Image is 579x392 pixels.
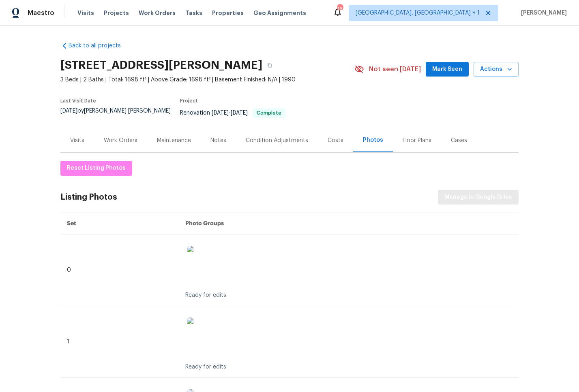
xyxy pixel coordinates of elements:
[212,9,244,17] span: Properties
[253,9,306,17] span: Geo Assignments
[369,65,421,73] span: Not seen [DATE]
[28,9,54,17] span: Maestro
[212,110,248,116] span: -
[253,111,285,115] span: Complete
[337,5,343,13] div: 16
[438,190,519,205] button: Manage in Google Drive
[451,136,467,145] div: Cases
[356,9,480,17] span: [GEOGRAPHIC_DATA], [GEOGRAPHIC_DATA] + 1
[231,110,248,116] span: [DATE]
[180,98,198,103] span: Project
[67,163,126,173] span: Reset Listing Photos
[104,9,129,17] span: Projects
[60,306,179,378] td: 1
[104,136,137,145] div: Work Orders
[328,136,343,145] div: Costs
[60,98,96,103] span: Last Visit Date
[60,42,138,50] a: Back to all projects
[60,76,354,84] span: 3 Beds | 2 Baths | Total: 1698 ft² | Above Grade: 1698 ft² | Basement Finished: N/A | 1990
[246,136,308,145] div: Condition Adjustments
[60,193,117,201] div: Listing Photos
[185,363,226,371] div: Ready for edits
[185,291,226,299] div: Ready for edits
[60,108,77,114] span: [DATE]
[210,136,226,145] div: Notes
[363,136,383,144] div: Photos
[426,62,469,77] button: Mark Seen
[480,64,512,75] span: Actions
[518,9,567,17] span: [PERSON_NAME]
[60,161,132,176] button: Reset Listing Photos
[60,234,179,306] td: 0
[157,136,191,145] div: Maintenance
[474,62,519,77] button: Actions
[180,110,285,116] span: Renovation
[77,9,94,17] span: Visits
[139,9,176,17] span: Work Orders
[60,61,262,69] h2: [STREET_ADDRESS][PERSON_NAME]
[60,213,179,234] th: Set
[185,10,202,16] span: Tasks
[60,108,180,124] div: by [PERSON_NAME] [PERSON_NAME]
[403,136,431,145] div: Floor Plans
[179,213,519,234] th: Photo Groups
[70,136,84,145] div: Visits
[262,58,277,72] button: Copy Address
[212,110,229,116] span: [DATE]
[432,64,462,75] span: Mark Seen
[444,192,512,202] span: Manage in Google Drive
